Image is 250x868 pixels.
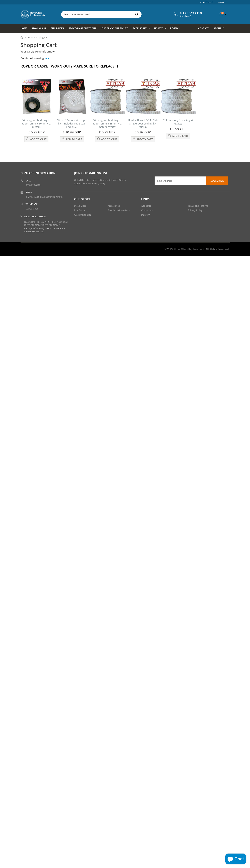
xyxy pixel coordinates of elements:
img: Vitcas stove glass bedding in tape [125,79,160,114]
a: 0330 229 4118 [26,183,40,187]
h2: Shopping Cart [21,41,230,49]
a: here [44,56,49,60]
img: Vitcas stove glass bedding in tape [160,79,196,114]
button: Search [133,11,141,18]
img: Stove Glass Replacement [21,10,46,19]
span: How To [154,27,163,30]
span: Join our mailing list [74,171,107,175]
span: £ 5.99 GBP [99,130,115,134]
span: Links [141,197,150,201]
span: Contact [198,27,209,30]
b: Registered Office [24,215,46,218]
b: Email [26,191,32,194]
span: £ 10.99 GBP [63,130,81,134]
button: Add to Cart [24,136,48,142]
span: Add to Cart [172,134,188,138]
img: Vitcas stove glass bedding in tape [90,79,125,114]
a: Vitcas 10mm white rope kit - includes rope seal and glue! [57,118,86,129]
a: Fire Bricks Cut To Size [102,24,130,33]
button: Add to Cart [60,136,84,142]
a: Stove Glass Cut To Size [69,24,99,33]
button: Subscribe [206,176,228,185]
a: About us [214,24,227,33]
a: Home [21,36,23,39]
a: Privacy Policy [188,209,202,212]
span: Add to Cart [66,138,82,141]
span: Fire Bricks Cut To Size [102,27,128,30]
span: Our Store [74,197,90,201]
p: Your cart is currently empty. [21,49,230,54]
span: £ 5.99 GBP [28,130,45,134]
img: Vitcas stove glass bedding in tape [19,79,54,114]
span: About us [214,27,224,30]
img: Vitcas white rope, glue and gloves kit 10mm [54,79,90,114]
span: Stove Glass [32,27,46,30]
a: Efel Harmony 1 sealing kit (glass) [162,118,194,125]
a: How To [154,24,168,33]
a: Vitcas glass bedding in tape - 2mm x 10mm x 2 meters [22,118,51,129]
a: 0 [217,11,227,18]
span: 0 [221,12,224,14]
a: Start a Chat [26,207,38,210]
a: Fire Bricks [74,209,85,212]
a: About us [141,204,151,207]
a: Accessories [108,204,120,207]
a: Ts&Cs and Returns [188,204,208,207]
span: 0330 229 4118 [180,11,202,15]
span: Stove Glass Cut To Size [69,27,96,30]
span: Add to Cart [137,138,153,141]
em: Correspondence only. Please contact us for our returns address. [24,227,65,233]
span: £ 5.99 GBP [135,130,151,134]
span: Add to Cart [101,138,117,141]
span: Add to Cart [30,138,46,141]
span: Reviews [170,27,180,30]
a: Contact us [141,209,153,212]
p: Get all the latest information on Sales and Offers. Sign up for newsletter [DATE]. [74,178,149,185]
a: [EMAIL_ADDRESS][DOMAIN_NAME] [26,195,63,198]
b: Call [26,179,31,182]
p: Continue browsing . [21,56,230,60]
button: Add to Cart [95,136,119,142]
span: £ 5.99 GBP [170,127,186,131]
a: Delivery [141,213,150,216]
a: Reviews [170,24,182,33]
input: Search your stove brand... [61,11,181,18]
a: Contact [198,24,211,33]
span: Fire Bricks [51,27,64,30]
a: Brands that we stock [108,209,130,212]
a: Stove Glass [32,24,49,33]
a: Glass cut to size [74,213,91,216]
button: Add to Cart [166,133,190,139]
h2: Rope Or Gasket Worn Out? Make Sure To Replace It [21,64,230,69]
div: [GEOGRAPHIC_DATA] [STREET_ADDRESS][PERSON_NAME][PERSON_NAME] [24,215,69,233]
input: Email Address [155,176,228,185]
span: Accessories [133,27,147,30]
a: Hunter Herald 8/14 (Old) Single Door sealing kit (glass) [128,118,157,129]
a: Vitcas glass bedding in tape - 2mm x 15mm x 2 meters (White) [93,118,122,129]
span: Contact Information [21,171,56,175]
a: Home [21,24,30,33]
a: Fire Bricks [51,24,66,33]
span: Home [21,27,27,30]
inbox-online-store-chat: Shopify online store chat [224,854,247,865]
a: 0330 229 4118 (local rate) [173,11,202,18]
b: WhatsApp [26,203,38,205]
a: Stove Glass [74,204,86,207]
button: Add to Cart [131,136,155,142]
span: (local rate) [180,15,202,18]
address: © 2023 Stove Glass Replacement. All Rights Reserved. [164,246,230,253]
a: Accessories [133,24,152,33]
span: Your Shopping Cart [28,36,49,39]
